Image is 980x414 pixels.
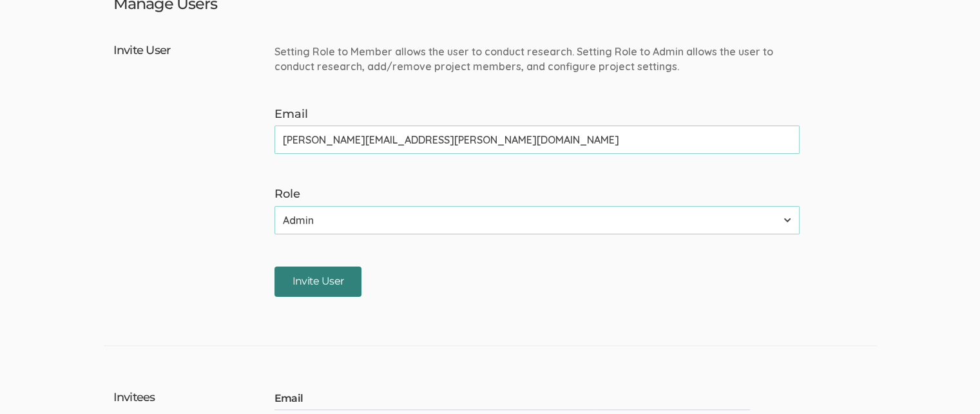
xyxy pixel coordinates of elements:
[113,44,274,300] h4: Invite User
[274,391,597,409] th: Email
[274,186,800,203] label: Role
[274,267,362,297] input: Invite User
[274,44,809,74] div: Setting Role to Member allows the user to conduct research. Setting Role to Admin allows the user...
[274,106,800,123] label: Email
[916,352,980,414] iframe: Chat Widget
